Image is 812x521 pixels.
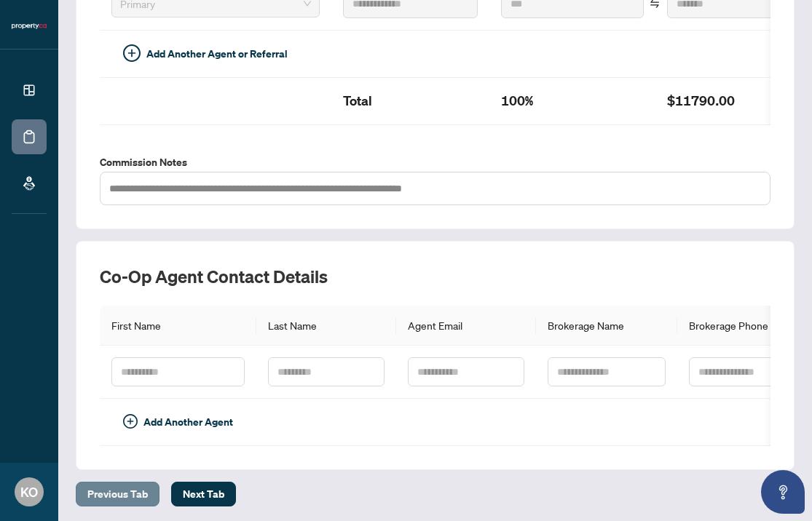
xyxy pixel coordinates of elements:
[183,482,224,506] span: Next Tab
[143,414,233,430] span: Add Another Agent
[100,154,770,170] label: Commission Notes
[536,306,677,346] th: Brokerage Name
[111,410,245,434] button: Add Another Agent
[146,46,288,62] span: Add Another Agent or Referral
[123,414,138,429] span: plus-circle
[256,306,396,346] th: Last Name
[501,90,644,113] h2: 100%
[343,90,478,113] h2: Total
[87,482,148,506] span: Previous Tab
[111,42,299,65] button: Add Another Agent or Referral
[100,306,256,346] th: First Name
[12,22,47,31] img: logo
[171,482,236,506] button: Next Tab
[396,306,536,346] th: Agent Email
[761,470,805,514] button: Open asap
[100,265,770,288] h2: Co-op Agent Contact Details
[76,482,159,506] button: Previous Tab
[123,44,141,62] span: plus-circle
[667,90,802,113] h2: $11790.00
[20,482,38,502] span: KO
